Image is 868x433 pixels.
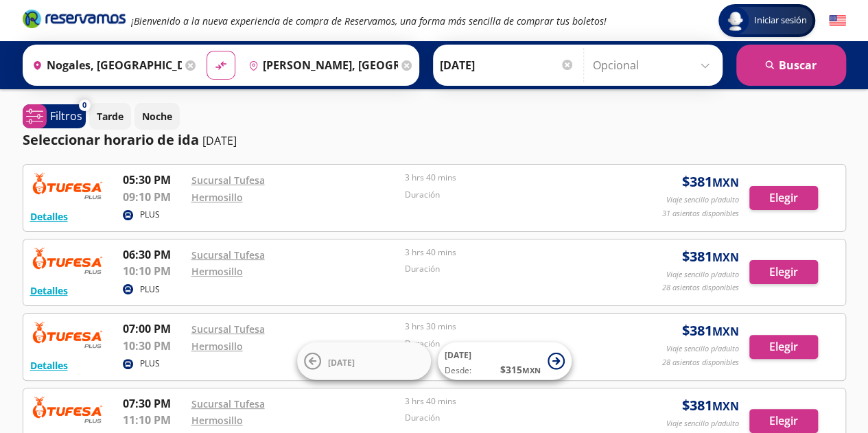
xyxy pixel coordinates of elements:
p: Viaje sencillo p/adulto [666,418,739,430]
small: MXN [712,324,739,339]
button: Tarde [89,103,131,130]
span: Iniciar sesión [749,14,812,27]
input: Buscar Origen [27,48,182,82]
p: 28 asientos disponibles [662,357,739,368]
p: Noche [142,109,172,124]
span: $ 315 [500,362,541,377]
a: Sucursal Tufesa [191,174,265,187]
a: Hermosillo [191,191,243,204]
p: 09:10 PM [123,189,185,205]
p: PLUS [140,283,160,296]
button: [DATE]Desde:$315MXN [438,342,572,380]
a: Hermosillo [191,414,243,427]
p: Duración [405,189,612,201]
span: [DATE] [445,349,471,361]
p: Tarde [97,109,124,124]
button: [DATE] [297,342,431,380]
small: MXN [712,250,739,265]
span: Desde: [445,364,471,377]
small: MXN [712,175,739,190]
span: [DATE] [328,356,355,368]
p: 31 asientos disponibles [662,208,739,220]
span: $ 381 [682,172,739,192]
button: Detalles [30,358,68,373]
p: 07:30 PM [123,395,185,412]
p: 05:30 PM [123,172,185,188]
a: Brand Logo [23,8,126,33]
em: ¡Bienvenido a la nueva experiencia de compra de Reservamos, una forma más sencilla de comprar tus... [131,14,607,27]
p: 3 hrs 40 mins [405,246,612,259]
a: Sucursal Tufesa [191,397,265,410]
img: RESERVAMOS [30,320,106,348]
span: 0 [82,100,86,111]
img: RESERVAMOS [30,246,106,274]
p: Duración [405,412,612,424]
p: PLUS [140,209,160,221]
p: 10:10 PM [123,263,185,279]
button: Buscar [736,45,846,86]
img: RESERVAMOS [30,395,106,423]
button: Elegir [749,335,818,359]
img: RESERVAMOS [30,172,106,199]
input: Elegir Fecha [440,48,574,82]
p: Viaje sencillo p/adulto [666,343,739,355]
span: $ 381 [682,395,739,416]
span: $ 381 [682,246,739,267]
p: 28 asientos disponibles [662,282,739,294]
button: Elegir [749,260,818,284]
button: 0Filtros [23,104,86,128]
p: 3 hrs 40 mins [405,395,612,408]
p: Viaje sencillo p/adulto [666,269,739,281]
small: MXN [522,365,541,375]
p: PLUS [140,358,160,370]
p: 11:10 PM [123,412,185,428]
p: 3 hrs 30 mins [405,320,612,333]
p: Seleccionar horario de ida [23,130,199,150]
input: Buscar Destino [243,48,398,82]
button: Detalles [30,283,68,298]
p: 3 hrs 40 mins [405,172,612,184]
a: Hermosillo [191,265,243,278]
p: 10:30 PM [123,338,185,354]
a: Hermosillo [191,340,243,353]
i: Brand Logo [23,8,126,29]
a: Sucursal Tufesa [191,248,265,261]
p: Filtros [50,108,82,124]
p: [DATE] [202,132,237,149]
a: Sucursal Tufesa [191,323,265,336]
p: Duración [405,338,612,350]
small: MXN [712,399,739,414]
span: $ 381 [682,320,739,341]
button: Elegir [749,186,818,210]
p: Duración [405,263,612,275]
button: English [829,12,846,30]
p: Viaje sencillo p/adulto [666,194,739,206]
input: Opcional [593,48,716,82]
button: Noche [134,103,180,130]
p: 07:00 PM [123,320,185,337]
button: Elegir [749,409,818,433]
button: Detalles [30,209,68,224]
p: 06:30 PM [123,246,185,263]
